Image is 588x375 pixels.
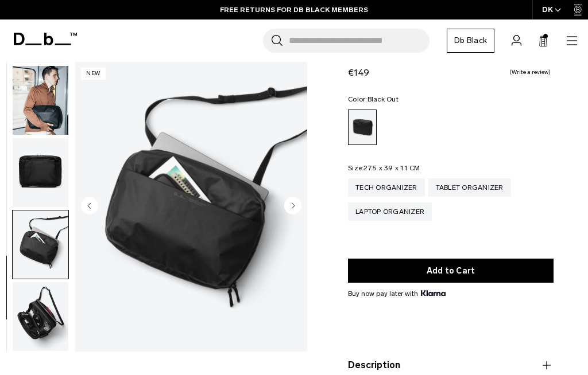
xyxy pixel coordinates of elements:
button: Ramverk Laptop Organizer 16" Black Out [12,282,69,351]
legend: Size: [348,165,420,171]
a: Tech Organizer [348,178,425,197]
img: Ramverk Laptop Organizer 16" Black Out [13,282,68,351]
a: Write a review [509,69,551,75]
span: Buy now pay later with [348,288,446,299]
li: 7 / 8 [75,62,307,351]
a: Laptop Organizer [348,202,432,221]
button: Description [348,358,554,372]
button: Next slide [284,197,301,216]
span: 27.5 x 39 x 11 CM [363,164,420,172]
span: Black Out [367,95,399,103]
a: Db Black [447,29,494,53]
button: Previous slide [81,197,98,216]
img: {"height" => 20, "alt" => "Klarna"} [421,290,446,296]
button: Ramverk Laptop Organizer 16" Black Out [12,138,69,208]
legend: Color: [348,96,399,103]
a: FREE RETURNS FOR DB BLACK MEMBERS [220,5,368,15]
span: €149 [348,67,369,78]
a: Black Out [348,110,377,145]
img: Ramverk Laptop Organizer 16" Black Out [13,66,68,135]
a: Tablet Organizer [428,178,511,197]
p: New [81,68,106,80]
button: Add to Cart [348,259,554,283]
button: Ramverk Laptop Organizer 16" Black Out [12,65,69,135]
img: Ramverk Laptop Organizer 16" Black Out [75,62,307,351]
button: Ramverk Laptop Organizer 16" Black Out [12,210,69,280]
img: Ramverk Laptop Organizer 16" Black Out [13,138,68,207]
img: Ramverk Laptop Organizer 16" Black Out [13,210,68,279]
